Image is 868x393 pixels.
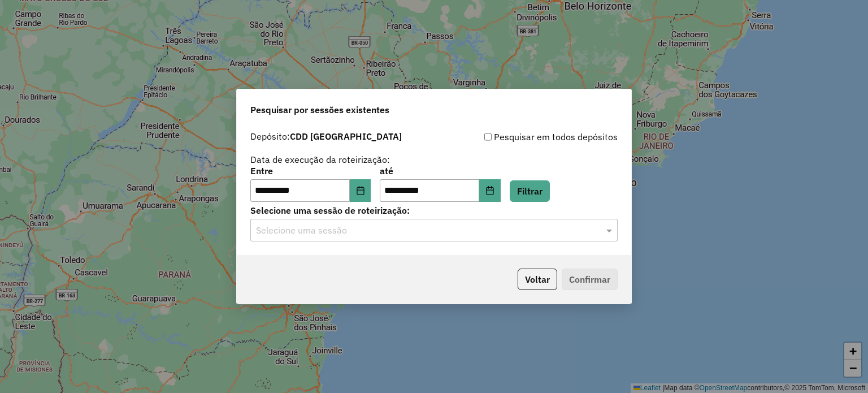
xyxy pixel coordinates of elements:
[250,129,402,143] label: Depósito:
[434,130,618,144] div: Pesquisar em todos depósitos
[290,131,402,142] strong: CDD [GEOGRAPHIC_DATA]
[250,153,390,166] label: Data de execução da roteirização:
[250,103,389,116] span: Pesquisar por sessões existentes
[250,204,618,217] label: Selecione uma sessão de roteirização:
[479,179,501,202] button: Choose Date
[510,180,550,202] button: Filtrar
[518,269,557,290] button: Voltar
[380,164,500,178] label: até
[350,179,371,202] button: Choose Date
[250,164,371,178] label: Entre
